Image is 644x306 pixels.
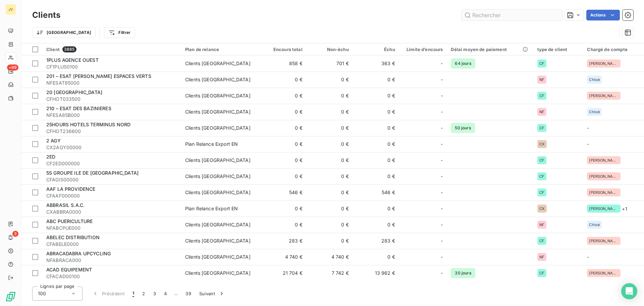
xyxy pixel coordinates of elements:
div: Encours total [264,47,303,52]
span: [PERSON_NAME] [589,190,619,194]
span: CX2AGY00000 [46,144,177,151]
span: - [441,76,443,83]
span: ABELEC DISTRIBUTION [46,234,100,240]
span: 201 – ESAT [PERSON_NAME] ESPACES VERTS [46,73,151,79]
td: 13 962 € [353,265,399,281]
div: Limite d’encours [403,47,443,52]
span: 210 – ESAT DES BAZINIERES [46,105,111,111]
td: 0 € [353,120,399,136]
span: NFABCPUE000 [46,225,177,231]
button: 2 [138,287,149,301]
span: - [441,60,443,67]
span: CFHOT236600 [46,128,177,135]
span: [PERSON_NAME] [589,239,619,243]
span: CF [539,126,544,130]
td: 0 € [260,168,307,184]
td: 0 € [307,72,353,88]
a: +99 [5,66,16,77]
span: 25HOURS HOTELS TERMINUS NORD [46,122,130,127]
div: Open Intercom Messenger [621,283,637,299]
span: [PERSON_NAME] [589,174,619,178]
div: Clients [GEOGRAPHIC_DATA] [185,108,251,115]
span: NFESAT85000 [46,80,177,86]
span: - [441,205,443,212]
td: 0 € [353,72,399,88]
span: - [441,125,443,131]
td: 0 € [307,233,353,249]
span: NF [539,78,544,82]
span: Chloé [589,223,600,227]
span: CF [539,271,544,275]
span: NFESA85B000 [46,112,177,119]
td: 0 € [307,88,353,104]
span: - [587,254,589,260]
span: CXABBRA0000 [46,209,177,215]
span: CX [539,142,545,146]
span: - [441,173,443,180]
td: 546 € [260,184,307,201]
span: 1 [132,290,134,297]
div: Clients [GEOGRAPHIC_DATA] [185,60,251,67]
td: 0 € [353,152,399,168]
span: NF [539,255,544,259]
button: Précédent [88,287,128,301]
span: 50 jours [451,123,475,133]
td: 0 € [353,88,399,104]
div: Clients [GEOGRAPHIC_DATA] [185,76,251,83]
span: ABBRASIL S.A.C. [46,202,85,208]
button: 4 [160,287,171,301]
div: Clients [GEOGRAPHIC_DATA] [185,270,251,276]
td: 0 € [307,201,353,217]
button: Filtrer [104,27,135,38]
td: 0 € [353,136,399,152]
span: - [441,92,443,99]
span: 30 jours [451,268,475,278]
span: CF [539,190,544,194]
span: NF [539,110,544,114]
td: 0 € [260,104,307,120]
td: 363 € [353,55,399,72]
span: [PERSON_NAME] [589,158,619,162]
span: +99 [7,64,18,71]
td: 546 € [353,184,399,201]
span: CF2ED000000 [46,160,177,167]
td: 0 € [260,88,307,104]
td: 283 € [260,233,307,249]
span: 3885 [62,46,76,52]
span: CX [539,207,545,211]
span: - [587,141,589,147]
span: CFABELE0000 [46,241,177,248]
button: Suivant [195,287,229,301]
span: ABRACADABRA UPCYCLING [46,251,111,256]
td: 0 € [260,152,307,168]
td: 21 704 € [260,265,307,281]
div: Délai moyen de paiement [451,47,529,52]
span: + 1 [622,205,627,212]
span: - [441,254,443,260]
td: 0 € [307,104,353,120]
span: ABC PUERICULTURE [46,218,93,224]
td: 0 € [353,249,399,265]
div: Plan Relance Export EN [185,141,238,147]
td: 0 € [307,168,353,184]
span: [PERSON_NAME] [589,61,619,65]
div: Plan de relance [185,47,256,52]
span: 3 [12,231,18,237]
span: - [441,221,443,228]
td: 0 € [260,217,307,233]
span: CFAGIS00000 [46,176,177,183]
div: Clients [GEOGRAPHIC_DATA] [185,221,251,228]
span: [PERSON_NAME] [589,207,619,211]
div: JV [5,4,16,15]
td: 0 € [260,201,307,217]
td: 858 € [260,55,307,72]
div: Plan Relance Export EN [185,205,238,212]
span: 2ED [46,154,55,160]
td: 0 € [353,201,399,217]
span: CFACAD00100 [46,273,177,280]
td: 0 € [260,136,307,152]
span: CF [539,174,544,178]
div: Clients [GEOGRAPHIC_DATA] [185,157,251,164]
span: Client [46,47,60,52]
div: Clients [GEOGRAPHIC_DATA] [185,125,251,131]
